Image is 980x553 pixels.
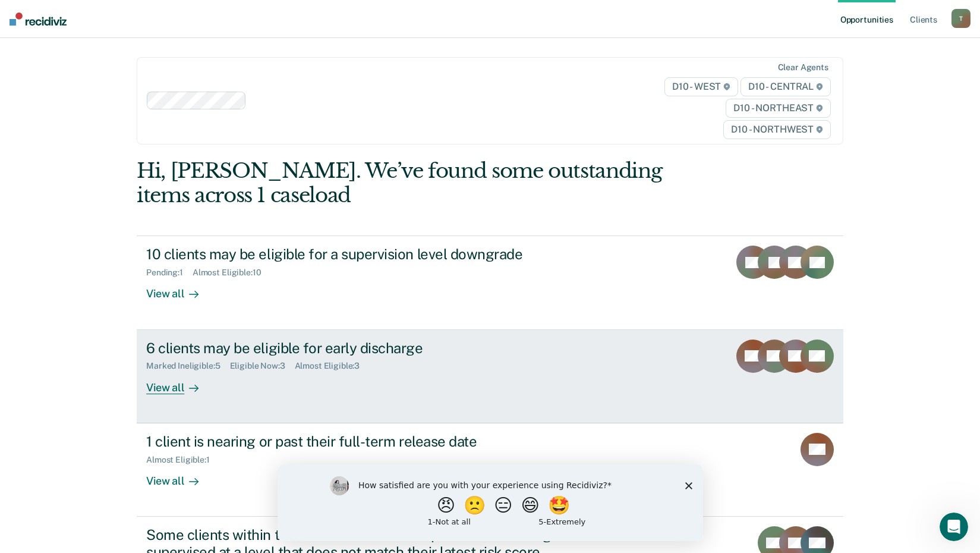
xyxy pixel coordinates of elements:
div: View all [146,464,213,488]
div: Clear agents [778,62,828,73]
div: Almost Eligible : 10 [193,268,271,278]
div: Marked Ineligible : 5 [146,361,229,371]
span: D10 - WEST [664,77,738,96]
span: D10 - CENTRAL [740,77,831,96]
div: 1 client is nearing or past their full-term release date [146,433,563,450]
iframe: Survey by Kim from Recidiviz [278,464,703,541]
div: Almost Eligible : 3 [295,361,370,371]
img: Recidiviz [10,12,67,26]
span: D10 - NORTHEAST [726,99,830,118]
iframe: Intercom live chat [940,513,968,541]
a: 10 clients may be eligible for a supervision level downgradePending:1Almost Eligible:10View all [137,235,843,329]
div: Pending : 1 [146,268,193,278]
a: 6 clients may be eligible for early dischargeMarked Ineligible:5Eligible Now:3Almost Eligible:3Vi... [137,330,843,423]
div: View all [146,278,213,301]
div: Eligible Now : 3 [230,361,295,371]
button: T [951,9,970,28]
div: View all [146,371,213,394]
div: 6 clients may be eligible for early discharge [146,340,563,357]
div: Almost Eligible : 1 [146,455,219,465]
div: 10 clients may be eligible for a supervision level downgrade [146,246,563,263]
span: D10 - NORTHWEST [723,120,830,139]
div: Hi, [PERSON_NAME]. We’ve found some outstanding items across 1 caseload [137,159,702,208]
a: 1 client is nearing or past their full-term release dateAlmost Eligible:1View all [137,423,843,517]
